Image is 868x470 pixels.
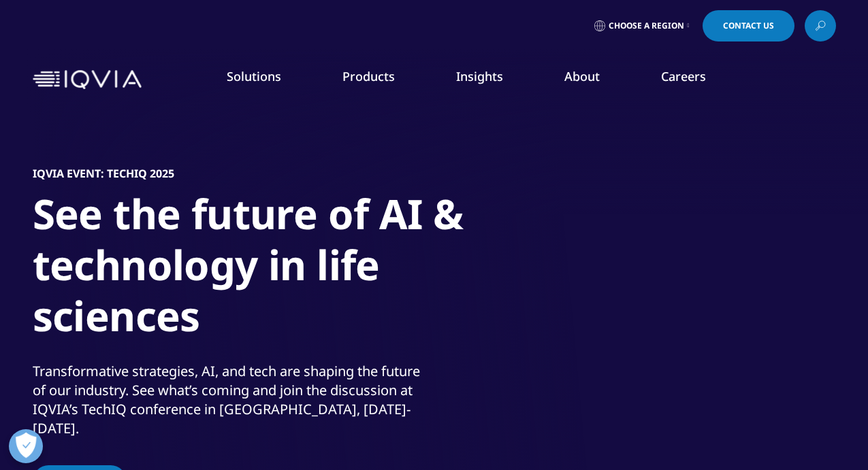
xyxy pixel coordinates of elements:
[33,167,174,180] h5: IQVIA Event: TechIQ 2025​
[342,68,395,84] a: Products
[456,68,503,84] a: Insights
[33,362,431,438] div: Transformative strategies, AI, and tech are shaping the future of our industry. See what’s coming...
[564,68,600,84] a: About
[723,22,774,30] span: Contact Us
[661,68,706,84] a: Careers
[33,188,543,350] h1: See the future of AI & technology in life sciences​
[9,429,43,463] button: Open Preferences
[609,20,684,31] span: Choose a Region
[227,68,281,84] a: Solutions
[33,70,142,90] img: IQVIA Healthcare Information Technology and Pharma Clinical Research Company
[147,48,836,112] nav: Primary
[703,10,794,41] a: Contact Us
